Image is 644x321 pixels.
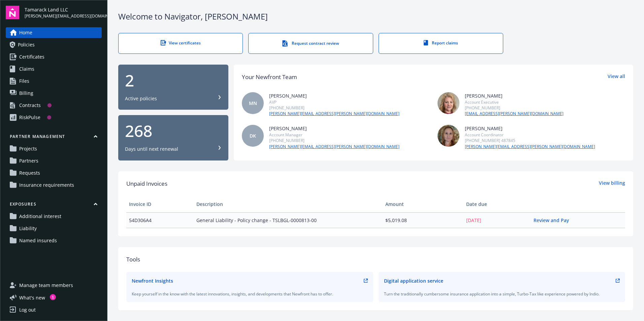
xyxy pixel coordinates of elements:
span: Projects [19,143,37,154]
button: 268Days until next renewal [118,115,228,160]
td: $5,019.08 [383,212,463,228]
a: [PERSON_NAME][EMAIL_ADDRESS][PERSON_NAME][DOMAIN_NAME] [269,144,399,150]
div: Turn the traditionally cumbersome insurance application into a simple, Turbo-Tax like experience ... [384,291,620,297]
th: Date due [463,196,531,212]
button: Tamarack Land LLC[PERSON_NAME][EMAIL_ADDRESS][DOMAIN_NAME] [25,6,102,19]
a: Policies [6,39,102,50]
a: Requests [6,168,102,178]
span: Additional interest [19,211,61,222]
div: Keep yourself in the know with the latest innovations, insights, and developments that Newfront h... [132,291,368,297]
td: 54D306A4 [126,212,194,228]
span: Billing [19,88,33,99]
div: Contracts [19,100,41,111]
span: Partners [19,155,38,166]
th: Description [194,196,382,212]
div: Request contract review [262,40,359,47]
div: Account Executive [465,99,563,105]
span: Tamarack Land LLC [25,6,102,13]
img: photo [438,92,459,114]
button: Exposures [6,201,102,210]
span: Named insureds [19,235,57,246]
a: [PERSON_NAME][EMAIL_ADDRESS][PERSON_NAME][DOMAIN_NAME] [465,144,595,150]
div: 2 [125,72,222,88]
span: Home [19,27,32,38]
td: [DATE] [463,212,531,228]
div: [PHONE_NUMBER] [269,138,399,143]
div: 268 [125,123,222,139]
div: Account Coordinator [465,132,595,138]
span: Certificates [19,51,44,62]
a: Insurance requirements [6,180,102,190]
div: [PHONE_NUMBER] [465,105,563,111]
span: Policies [18,39,35,50]
a: Certificates [6,51,102,62]
div: Days until next renewal [125,146,178,152]
span: General Liability - Policy change - TSLBGL-0000813-00 [196,217,380,224]
div: [PHONE_NUMBER] [269,105,399,111]
a: Billing [6,88,102,99]
span: Manage team members [19,280,73,291]
div: Tools [126,255,625,264]
a: Additional interest [6,211,102,222]
a: View all [608,73,625,81]
img: photo [438,125,459,147]
button: What's new1 [6,294,56,301]
span: [PERSON_NAME][EMAIL_ADDRESS][DOMAIN_NAME] [25,13,102,19]
span: Liability [19,223,37,234]
div: Newfront Insights [132,277,173,284]
div: [PHONE_NUMBER] 487845 [465,138,595,143]
span: Requests [19,168,40,178]
span: DK [250,132,256,139]
a: Report claims [379,33,503,54]
a: Projects [6,143,102,154]
div: [PERSON_NAME] [269,92,399,99]
div: Digital application service [384,277,443,284]
div: [PERSON_NAME] [465,125,595,132]
a: View certificates [118,33,243,54]
a: Partners [6,155,102,166]
th: Invoice ID [126,196,194,212]
a: Manage team members [6,280,102,291]
a: Review and Pay [534,217,574,223]
div: [PERSON_NAME] [465,92,563,99]
span: Unpaid Invoices [126,179,167,188]
div: Account Manager [269,132,399,138]
div: Report claims [392,40,489,46]
div: AVP [269,99,399,105]
a: [PERSON_NAME][EMAIL_ADDRESS][PERSON_NAME][DOMAIN_NAME] [269,111,399,117]
a: Request contract review [248,33,373,54]
span: Files [19,76,29,86]
button: 2Active policies [118,65,228,110]
span: Claims [19,64,34,74]
a: Named insureds [6,235,102,246]
button: Partner management [6,134,102,142]
a: Claims [6,64,102,74]
span: What ' s new [19,294,45,301]
a: Files [6,76,102,86]
div: 1 [50,294,56,300]
a: [EMAIL_ADDRESS][PERSON_NAME][DOMAIN_NAME] [465,111,563,117]
div: Welcome to Navigator , [PERSON_NAME] [118,11,633,22]
a: View billing [599,179,625,188]
div: [PERSON_NAME] [269,125,399,132]
span: MN [249,100,257,107]
img: navigator-logo.svg [6,6,19,19]
a: Home [6,27,102,38]
div: View certificates [132,40,229,46]
a: Contracts [6,100,102,111]
div: Log out [19,305,36,315]
div: Active policies [125,95,157,102]
div: RiskPulse [19,112,40,123]
th: Amount [383,196,463,212]
a: Liability [6,223,102,234]
span: Insurance requirements [19,180,74,190]
div: Your Newfront Team [242,73,297,81]
a: RiskPulse [6,112,102,123]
